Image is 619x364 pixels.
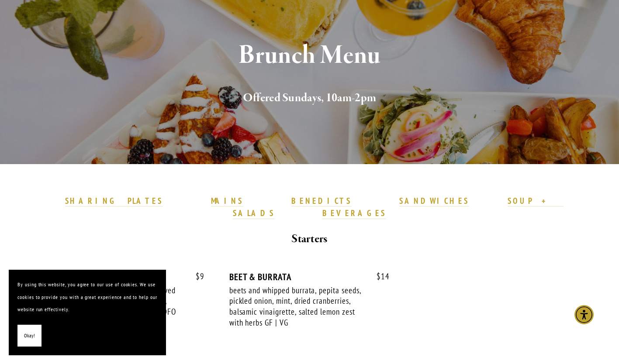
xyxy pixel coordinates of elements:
strong: BENEDICTS [291,196,352,206]
strong: Starters [291,231,327,247]
strong: SANDWICHES [399,196,469,206]
strong: SHARING PLATES [65,196,163,206]
div: BEET & BURRATA [229,271,390,282]
strong: BEVERAGES [322,208,386,218]
a: SOUP + SALADS [233,196,564,219]
h2: Offered Sundays, 10am-2pm [60,89,560,107]
p: By using this website, you agree to our use of cookies. We use cookies to provide you with a grea... [17,278,157,316]
span: $ [377,271,381,282]
a: BEVERAGES [322,208,386,219]
section: Cookie banner [9,270,166,355]
a: SHARING PLATES [65,196,163,207]
div: Accessibility Menu [574,305,594,324]
span: Okay! [24,330,35,342]
h1: Brunch Menu [60,41,560,70]
span: $ [196,271,200,282]
a: MAINS [211,196,244,207]
div: beets and whipped burrata, pepita seeds, pickled onion, mint, dried cranberries, balsamic vinaigr... [229,285,365,328]
a: BENEDICTS [291,196,352,207]
button: Okay! [17,325,41,347]
a: SANDWICHES [399,196,469,207]
strong: MAINS [211,196,244,206]
span: 9 [187,271,204,282]
span: 14 [368,271,390,282]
